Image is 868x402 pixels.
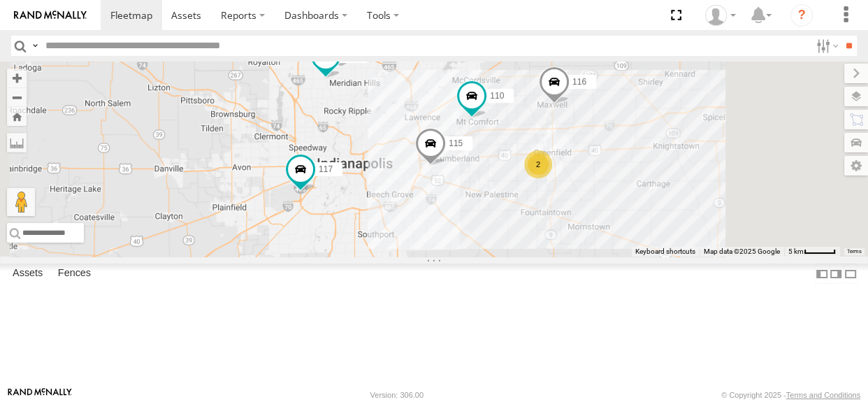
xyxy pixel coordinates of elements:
[6,264,50,284] label: Assets
[490,90,504,100] span: 110
[51,264,98,284] label: Fences
[788,247,804,255] span: 5 km
[370,391,424,399] div: Version: 306.00
[524,150,552,178] div: 2
[704,247,780,255] span: Map data ©2025 Google
[635,247,695,257] button: Keyboard shortcuts
[449,138,463,148] span: 115
[815,264,829,284] label: Dock Summary Table to the Left
[844,156,868,175] label: Map Settings
[829,264,843,284] label: Dock Summary Table to the Right
[790,4,813,27] i: ?
[721,391,860,399] div: © Copyright 2025 -
[7,107,27,126] button: Zoom Home
[786,391,860,399] a: Terms and Conditions
[29,36,41,56] label: Search Query
[847,249,862,254] a: Terms (opens in new tab)
[7,188,35,216] button: Drag Pegman onto the map to open Street View
[784,247,840,257] button: Map Scale: 5 km per 42 pixels
[700,5,741,26] div: Brandon Hickerson
[7,133,27,152] label: Measure
[844,264,858,284] label: Hide Summary Table
[7,87,27,107] button: Zoom out
[572,76,586,86] span: 116
[811,36,841,56] label: Search Filter Options
[7,69,27,87] button: Zoom in
[319,164,333,173] span: 117
[14,10,87,20] img: rand-logo.svg
[8,388,72,402] a: Visit our Website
